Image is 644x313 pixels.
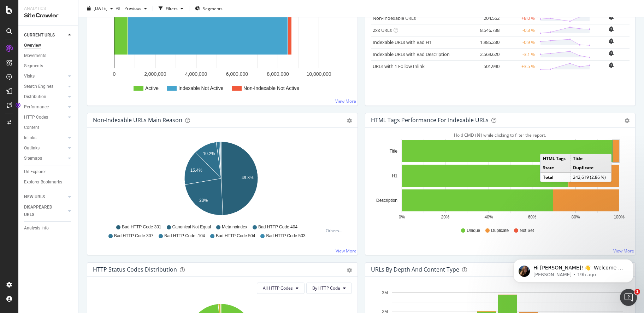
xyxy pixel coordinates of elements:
text: 4,000,000 [185,71,207,77]
td: -3.1 % [501,48,537,60]
a: Performance [24,103,66,111]
td: 204,552 [473,12,501,24]
text: 3M [382,290,388,295]
span: Segments [203,5,223,11]
div: DISAPPEARED URLS [24,204,60,218]
text: 0% [398,215,405,220]
td: -0.9 % [501,36,537,48]
iframe: Intercom live chat [620,289,637,306]
td: 8,546,738 [473,24,501,36]
div: gear [347,118,352,123]
td: 242,619 (2.86 %) [570,172,611,182]
a: Indexable URLs with Bad Description [373,51,450,57]
a: Url Explorer [24,168,73,176]
span: Bad HTTP Code 503 [266,233,305,239]
button: Previous [122,3,150,14]
text: 0 [113,71,116,77]
div: HTTP Status Codes Distribution [93,266,177,273]
a: CURRENT URLS [24,32,66,39]
div: Url Explorer [24,168,46,176]
div: HTTP Codes [24,114,48,121]
text: 40% [484,215,493,220]
div: NEW URLS [24,193,45,201]
a: Movements [24,52,73,59]
div: Segments [24,62,43,70]
div: Filters [166,5,178,11]
a: Search Engines [24,83,66,90]
td: -0.3 % [501,24,537,36]
button: Segments [192,3,225,14]
a: Outlinks [24,144,66,152]
text: Active [145,85,159,91]
svg: A chart. [93,139,349,221]
text: Indexable Not Active [178,85,224,91]
button: [DATE] [84,3,116,14]
span: By HTTP Code [312,285,340,291]
text: Non-Indexable Not Active [243,85,299,91]
a: Analysis Info [24,224,73,232]
text: 23% [199,198,208,203]
div: bell-plus [609,38,614,44]
div: gear [347,268,352,273]
div: Search Engines [24,83,53,90]
text: Description [376,198,397,203]
a: Overview [24,42,73,49]
iframe: Intercom notifications message [503,244,644,294]
td: +8.0 % [501,12,537,24]
div: Sitemaps [24,155,42,162]
text: 49.3% [242,175,254,180]
td: State [540,163,570,173]
span: 1 [634,289,640,295]
span: Previous [122,5,141,11]
div: Content [24,124,39,131]
text: 10.2% [203,151,215,156]
div: Movements [24,52,46,59]
td: HTML Tags [540,154,570,163]
text: H1 [392,173,397,178]
td: 2,569,620 [473,48,501,60]
a: Explorer Bookmarks [24,178,73,186]
div: Others... [326,228,345,234]
text: 8,000,000 [267,71,289,77]
td: 1,985,230 [473,36,501,48]
div: Analytics [24,6,72,12]
a: DISAPPEARED URLS [24,204,66,218]
span: Bad HTTP Code 301 [122,224,161,230]
svg: A chart. [371,139,627,221]
div: Visits [24,73,35,80]
div: Explorer Bookmarks [24,178,62,186]
div: bell-plus [609,62,614,68]
a: 2xx URLs [373,27,392,33]
div: Tooltip anchor [15,102,21,108]
a: Inlinks [24,134,66,142]
text: 10,000,000 [306,71,331,77]
div: bell-plus [609,50,614,56]
div: Outlinks [24,144,40,152]
a: Distribution [24,93,66,101]
text: 20% [441,215,449,220]
div: Performance [24,103,49,111]
span: Bad HTTP Code 504 [216,233,255,239]
div: Inlinks [24,134,36,142]
a: View More [335,98,356,104]
text: 60% [528,215,536,220]
text: Title [389,149,397,154]
div: URLs by Depth and Content Type [371,266,459,273]
span: 2025 Sep. 5th [94,5,107,11]
span: Canonical Not Equal [172,224,211,230]
div: gear [625,118,630,123]
a: NEW URLS [24,193,66,201]
text: 100% [614,215,625,220]
text: 80% [571,215,580,220]
td: Total [540,172,570,182]
a: HTTP Codes [24,114,66,121]
div: Distribution [24,93,46,101]
td: 501,990 [473,60,501,72]
div: Non-Indexable URLs Main Reason [93,116,182,124]
span: Meta noindex [222,224,247,230]
div: bell-plus [609,26,614,32]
